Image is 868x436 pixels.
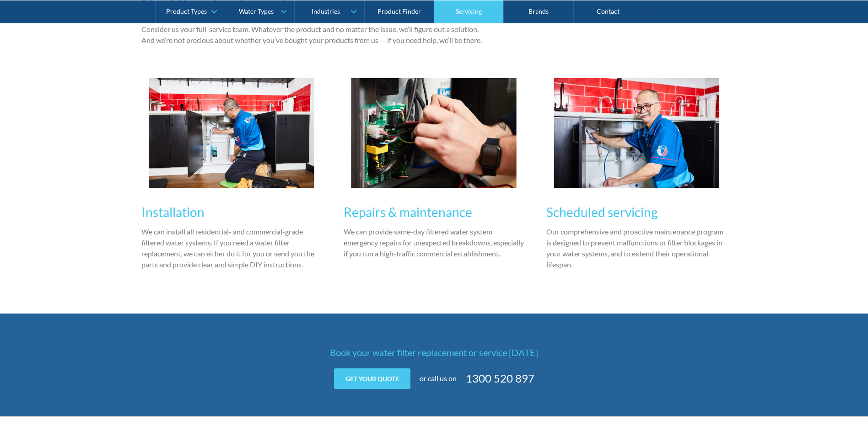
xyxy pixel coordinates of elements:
p: Our comprehensive and proactive maintenance program is designed to prevent malfunctions or filter... [546,226,727,270]
h3: Installation [141,202,322,222]
p: We can provide same-day filtered water system emergency repairs for unexpected breakdowns, especi... [344,226,524,259]
p: or call us on [420,373,457,384]
img: The Water People team member servicing water filter [554,78,719,188]
a: Get your quote [334,368,410,389]
img: The Water People team member working on switch board for water filter [351,78,517,188]
h3: Repairs & maintenance [344,202,524,222]
h3: Book your water filter replacement or service [DATE] [256,346,613,359]
h3: Scheduled servicing [546,202,727,222]
img: The Water People team member installing filter under sink [149,78,314,188]
p: We can install all residential- and commercial-grade filtered water systems. If you need a water ... [141,226,322,270]
p: Consider us your full-service team. Whatever the product and no matter the issue, we’ll figure ou... [141,24,493,46]
div: Product Types [166,7,207,15]
div: Industries [312,7,340,15]
div: Water Types [239,7,274,15]
a: 1300 520 897 [466,370,534,387]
